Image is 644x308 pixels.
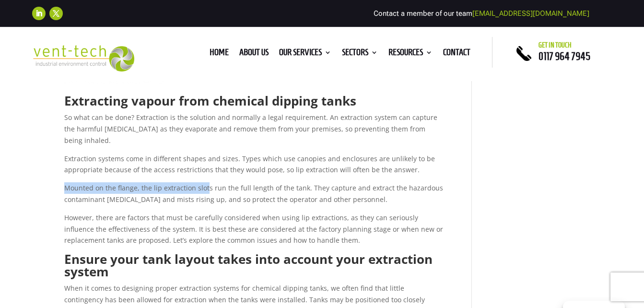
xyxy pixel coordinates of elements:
[64,182,444,212] p: Mounted on the flange, the lip extraction slots run the full length of the tank. They capture and...
[279,49,331,59] a: Our Services
[342,49,378,59] a: Sectors
[539,50,590,62] a: 0117 964 7945
[472,9,589,18] a: [EMAIL_ADDRESS][DOMAIN_NAME]
[64,153,444,183] p: Extraction systems come in different shapes and sizes. Types which use canopies and enclosures ar...
[32,7,46,20] a: Follow on LinkedIn
[443,49,470,59] a: Contact
[64,112,444,153] p: So what can be done? Extraction is the solution and normally a legal requirement. An extraction s...
[239,49,269,59] a: About us
[210,49,229,59] a: Home
[64,250,433,280] strong: Ensure your tank layout takes into account your extraction system
[49,7,63,20] a: Follow on X
[64,92,356,109] strong: Extracting vapour from chemical dipping tanks
[388,49,433,59] a: Resources
[374,9,589,18] span: Contact a member of our team
[539,41,572,49] span: Get in touch
[64,212,444,253] p: However, there are factors that must be carefully considered when using lip extractions, as they ...
[32,45,134,71] img: 2023-09-27T08_35_16.549ZVENT-TECH---Clear-background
